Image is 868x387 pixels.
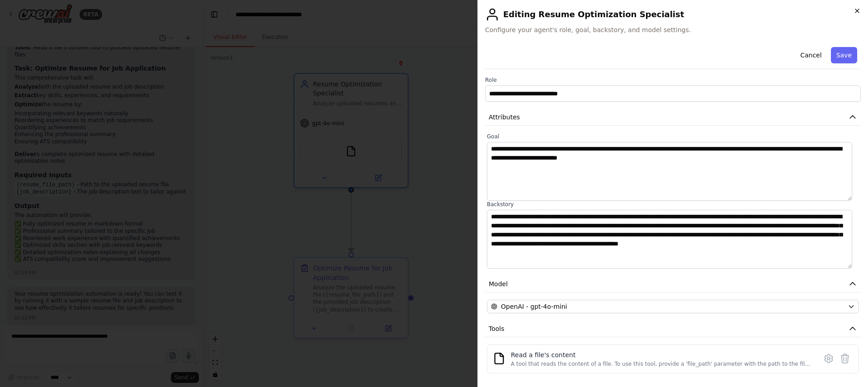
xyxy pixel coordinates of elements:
span: Model [489,279,508,288]
button: Save [831,47,857,63]
img: FileReadTool [493,352,505,365]
span: Attributes [489,113,520,122]
label: Backstory [487,201,859,208]
div: A tool that reads the content of a file. To use this tool, provide a 'file_path' parameter with t... [511,360,811,368]
button: Tools [485,321,861,337]
button: Model [485,276,861,293]
span: OpenAI - gpt-4o-mini [501,302,567,311]
label: Goal [487,133,859,140]
h2: Editing Resume Optimization Specialist [485,7,861,22]
label: Role [485,76,861,84]
button: Delete tool [837,350,853,367]
span: Tools [489,324,505,333]
button: Configure tool [821,350,837,367]
div: Read a file's content [511,350,811,359]
button: Attributes [485,109,861,126]
button: Cancel [795,47,827,63]
button: OpenAI - gpt-4o-mini [487,300,859,313]
span: Configure your agent's role, goal, backstory, and model settings. [485,25,861,34]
